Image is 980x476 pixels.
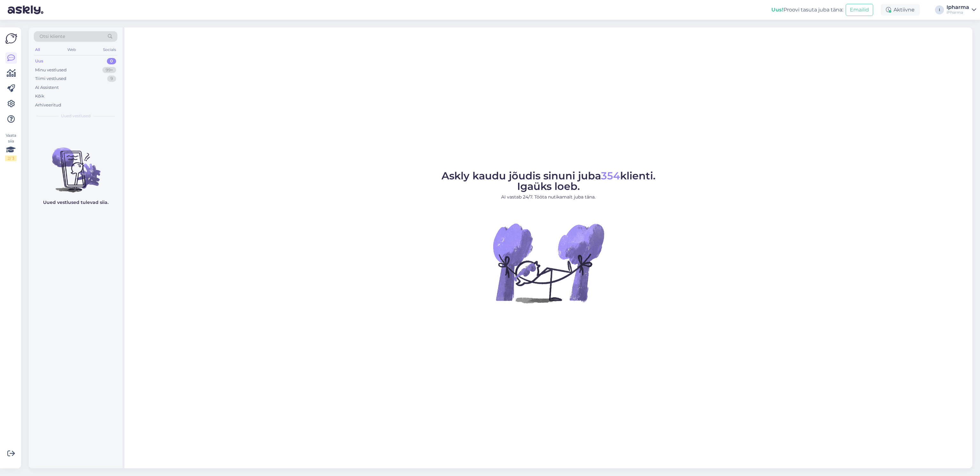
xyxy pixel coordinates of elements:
p: AI vastab 24/7. Tööta nutikamalt juba täna. [442,194,656,200]
div: 0 [107,58,116,64]
div: All [34,46,41,54]
div: Tiimi vestlused [35,76,66,82]
button: Emailid [846,4,873,16]
div: Minu vestlused [35,67,67,73]
div: Uus [35,58,43,64]
img: Askly Logo [5,32,17,45]
div: I [935,5,944,14]
img: No Chat active [491,206,606,320]
span: Uued vestlused [61,113,91,119]
a: IpharmaiPharma [947,5,976,15]
div: Vaata siia [5,133,17,161]
div: AI Assistent [35,84,59,91]
p: Uued vestlused tulevad siia. [43,199,108,206]
div: 99+ [102,67,116,73]
img: No chats [29,136,122,193]
div: Arhiveeritud [35,102,61,108]
div: iPharma [947,10,969,15]
span: Askly kaudu jõudis sinuni juba klienti. Igaüks loeb. [442,169,656,192]
div: Proovi tasuta juba täna: [771,6,843,14]
div: Kõik [35,93,44,99]
div: Ipharma [947,5,969,10]
b: Uus! [771,7,783,13]
div: Aktiivne [881,4,920,16]
div: 9 [107,76,116,82]
div: Web [66,46,77,54]
span: Otsi kliente [40,33,65,40]
div: 2 / 3 [5,155,17,161]
span: 354 [601,169,620,182]
div: Socials [102,46,117,54]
